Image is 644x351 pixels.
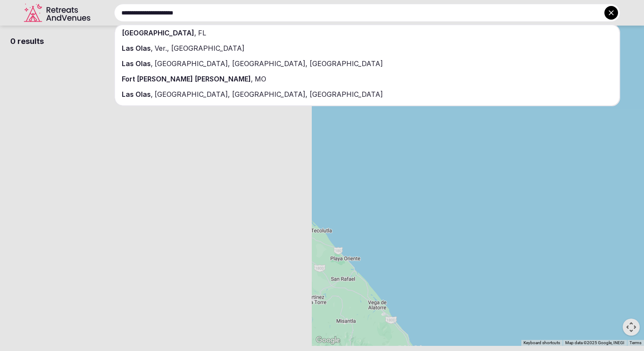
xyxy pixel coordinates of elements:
span: Ver., [GEOGRAPHIC_DATA] [153,44,244,52]
span: MO [253,75,266,83]
span: [GEOGRAPHIC_DATA], [GEOGRAPHIC_DATA], [GEOGRAPHIC_DATA] [153,90,383,99]
div: , [115,25,619,41]
span: [GEOGRAPHIC_DATA], [GEOGRAPHIC_DATA], [GEOGRAPHIC_DATA] [153,59,383,68]
span: Fort [PERSON_NAME] [PERSON_NAME] [122,75,251,83]
span: Las Olas [122,59,151,68]
div: , [115,87,619,102]
div: , [115,71,619,87]
span: [GEOGRAPHIC_DATA] [122,29,194,37]
span: Las Olas [122,44,151,52]
div: , [115,41,619,56]
span: FL [196,29,206,37]
div: , [115,56,619,71]
span: Las Olas [122,90,151,99]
